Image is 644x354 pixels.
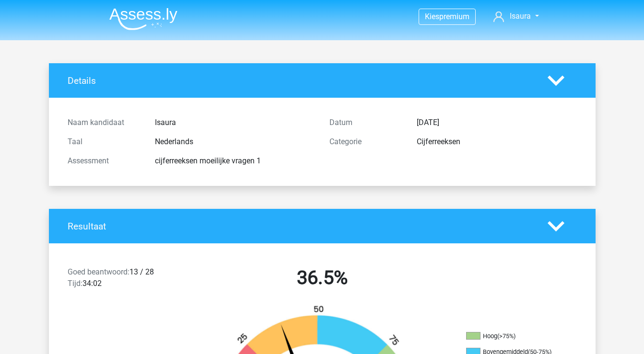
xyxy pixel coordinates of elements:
span: Goed beantwoord: [68,267,129,276]
div: (>75%) [497,332,515,340]
div: cijferreeksen moeilijke vragen 1 [148,155,322,167]
span: Isaura [510,11,531,21]
div: [DATE] [410,117,584,128]
img: Assessly [109,8,177,30]
div: Taal [60,136,148,148]
span: premium [439,12,469,21]
div: Cijferreeksen [410,136,584,148]
a: Isaura [490,11,542,22]
div: Naam kandidaat [60,117,148,128]
div: Assessment [60,155,148,167]
h2: 36.5% [199,266,446,289]
div: 13 / 28 34:02 [60,266,191,293]
h4: Details [68,75,533,86]
div: Nederlands [148,136,322,148]
span: Kies [425,12,439,21]
span: Tijd: [68,279,82,288]
div: Categorie [322,136,410,148]
a: Kiespremium [419,10,475,23]
li: Hoog [466,332,562,341]
div: Isaura [148,117,322,128]
h4: Resultaat [68,221,533,232]
div: Datum [322,117,410,128]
